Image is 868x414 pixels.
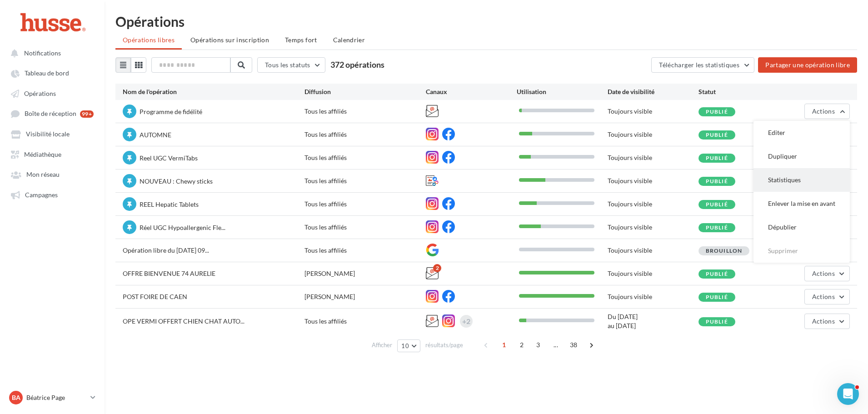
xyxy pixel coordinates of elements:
span: résultats/page [425,341,463,349]
div: Toujours visible [608,130,698,139]
span: Actions [812,293,835,300]
div: Toujours visible [608,153,698,162]
span: Télécharger les statistiques [659,61,739,69]
div: Toujours visible [608,223,698,232]
div: +2 [462,315,470,328]
button: Actions [804,314,850,329]
a: Médiathèque [5,146,99,162]
p: Béatrice Page [26,393,87,402]
div: Diffusion [304,87,426,96]
a: Boîte de réception 99+ [5,105,99,122]
div: Tous les affiliés [304,223,426,232]
iframe: Intercom live chat [837,383,859,405]
span: Opérations sur inscription [190,36,269,44]
span: 1 [497,338,511,352]
span: Publié [706,201,728,208]
div: Tous les affiliés [304,246,426,255]
div: Toujours visible [608,176,698,185]
a: Visibilité locale [5,125,99,142]
span: NOUVEAU : Chewy sticks [140,177,213,185]
span: Réel UGC Hypoallergenic Fle... [140,224,225,231]
button: Dupliquer [753,145,850,168]
span: Notifications [24,49,61,57]
span: Publié [706,270,728,277]
span: Tableau de bord [25,70,69,77]
span: Actions [812,317,835,325]
div: Tous les affiliés [304,130,426,139]
span: Temps fort [285,36,317,44]
span: REEL Hepatic Tablets [140,200,199,208]
span: Afficher [372,341,392,349]
button: Tous les statuts [257,57,325,73]
a: Tableau de bord [5,65,99,81]
div: [PERSON_NAME] [304,292,426,301]
button: Dépublier [753,215,850,239]
span: OFFRE BIENVENUE 74 AURELIE [123,269,215,277]
span: Publié [706,108,728,115]
span: Reel UGC VermiTabs [140,154,198,162]
span: Publié [706,294,728,300]
span: 38 [566,338,581,352]
button: Actions [804,104,850,119]
span: Mon réseau [26,171,60,179]
button: Enlever la mise en avant [753,192,850,215]
span: 2 [514,338,529,352]
button: Statistiques [753,168,850,192]
div: [PERSON_NAME] [304,269,426,278]
a: Mon réseau [5,166,99,182]
div: Canaux [426,87,517,96]
span: Publié [706,224,728,231]
div: Toujours visible [608,107,698,116]
span: Publié [706,318,728,325]
span: Actions [812,107,835,115]
div: Tous les affiliés [304,317,426,326]
a: Opérations [5,85,99,101]
span: 10 [401,342,409,349]
span: ... [549,338,563,352]
div: Toujours visible [608,269,698,278]
div: Tous les affiliés [304,176,426,185]
span: Visibilité locale [26,130,70,138]
div: Du [DATE] au [DATE] [608,312,698,330]
button: Actions [804,289,850,304]
span: Ba [12,393,20,402]
span: POST FOIRE DE CAEN [123,293,187,300]
span: Brouillon [706,247,743,254]
div: Tous les affiliés [304,107,426,116]
div: Date de visibilité [608,87,698,96]
a: Campagnes [5,186,99,203]
a: Ba Béatrice Page [7,389,97,406]
div: Tous les affiliés [304,153,426,162]
button: Editer [753,121,850,145]
div: Toujours visible [608,246,698,255]
span: 3 [531,338,545,352]
span: Boîte de réception [25,110,76,118]
button: Notifications [5,45,95,61]
span: Médiathèque [24,150,61,158]
span: Publié [706,131,728,138]
span: Tous les statuts [265,61,310,69]
span: Programme de fidélité [140,108,202,115]
div: 99+ [80,110,94,118]
button: Actions [804,266,850,281]
div: Opérations [115,15,857,28]
div: Nom de l'opération [123,87,304,96]
span: Publié [706,155,728,161]
span: AUTOMNE [140,131,171,139]
span: Opération libre du [DATE] 09... [123,246,209,254]
span: Calendrier [333,36,365,44]
button: Télécharger les statistiques [651,57,754,73]
div: Toujours visible [608,200,698,209]
div: Tous les affiliés [304,200,426,209]
span: OPE VERMI OFFERT CHIEN CHAT AUTO... [123,317,244,325]
div: 2 [433,264,441,272]
span: 372 opérations [330,60,384,70]
div: Statut [698,87,789,96]
div: Utilisation [517,87,608,96]
span: Campagnes [25,191,58,199]
span: Opérations [24,90,56,97]
button: 10 [397,339,420,352]
span: Publié [706,178,728,185]
button: Partager une opération libre [758,57,857,73]
span: Actions [812,269,835,277]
